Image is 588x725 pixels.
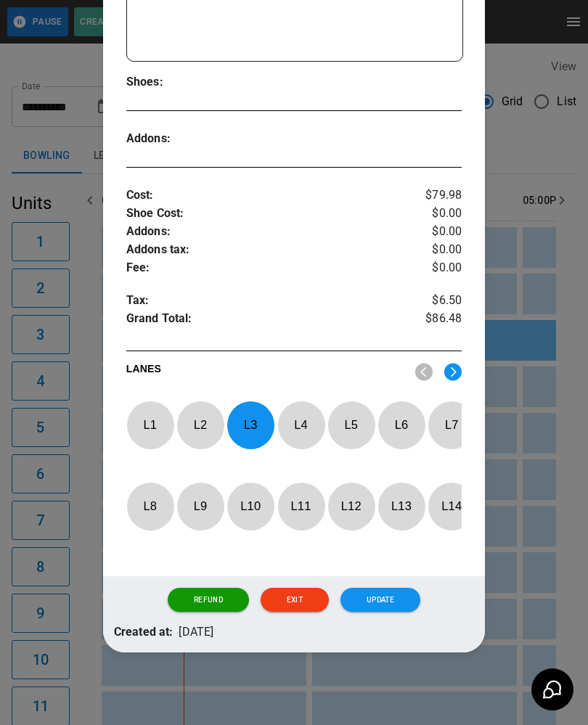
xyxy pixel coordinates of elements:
img: right.svg [444,363,462,381]
p: Addons : [126,223,406,241]
p: Tax : [126,292,406,310]
p: L 6 [377,408,425,442]
p: L 1 [126,408,174,442]
p: $86.48 [406,310,462,332]
p: Shoe Cost : [126,205,406,223]
p: L 8 [126,489,174,523]
p: $6.50 [406,292,462,310]
p: Shoes : [126,73,211,91]
p: L 2 [176,408,224,442]
p: L 11 [277,489,325,523]
p: L 7 [428,408,475,442]
button: Update [340,588,420,613]
p: Fee : [126,259,406,277]
p: Addons tax : [126,241,406,259]
p: $0.00 [406,205,462,223]
img: nav_left.svg [415,363,433,381]
p: L 3 [226,408,274,442]
p: $0.00 [406,223,462,241]
p: [DATE] [179,623,213,642]
p: L 12 [327,489,375,523]
button: Refund [168,588,249,613]
button: Exit [261,588,329,613]
p: $79.98 [406,187,462,205]
p: L 10 [226,489,274,523]
p: L 4 [277,408,325,442]
p: $0.00 [406,241,462,259]
p: Addons : [126,130,211,148]
p: L 5 [327,408,375,442]
p: L 14 [428,489,475,523]
p: Grand Total : [126,310,406,332]
p: L 9 [176,489,224,523]
p: $0.00 [406,259,462,277]
p: Created at: [114,623,173,642]
p: L 13 [377,489,425,523]
p: LANES [126,361,404,382]
p: Cost : [126,187,406,205]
